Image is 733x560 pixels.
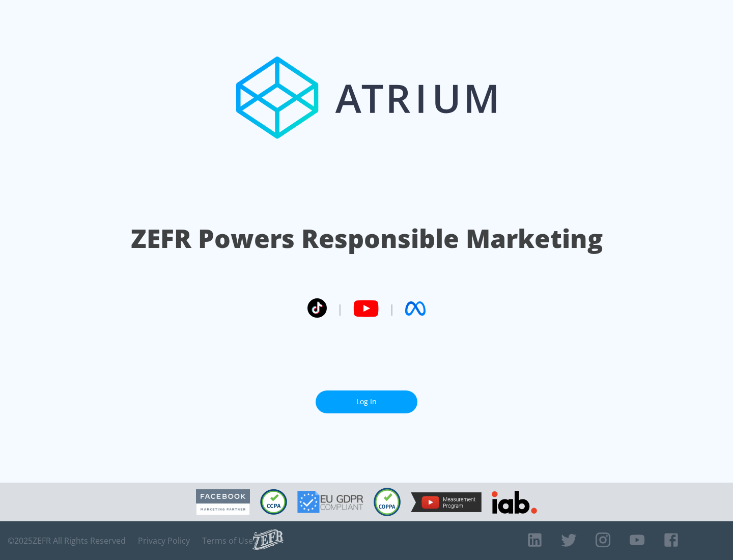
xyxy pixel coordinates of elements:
span: | [337,301,343,316]
span: © 2025 ZEFR All Rights Reserved [8,536,126,546]
img: IAB [492,491,537,514]
h1: ZEFR Powers Responsible Marketing [131,221,603,256]
a: Privacy Policy [138,536,190,546]
img: Facebook Marketing Partner [196,489,250,515]
img: COPPA Compliant [374,488,401,516]
a: Log In [316,390,417,413]
a: Terms of Use [202,536,253,546]
span: | [389,301,395,316]
img: YouTube Measurement Program [411,492,482,512]
img: CCPA Compliant [260,489,287,515]
img: GDPR Compliant [297,491,363,513]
